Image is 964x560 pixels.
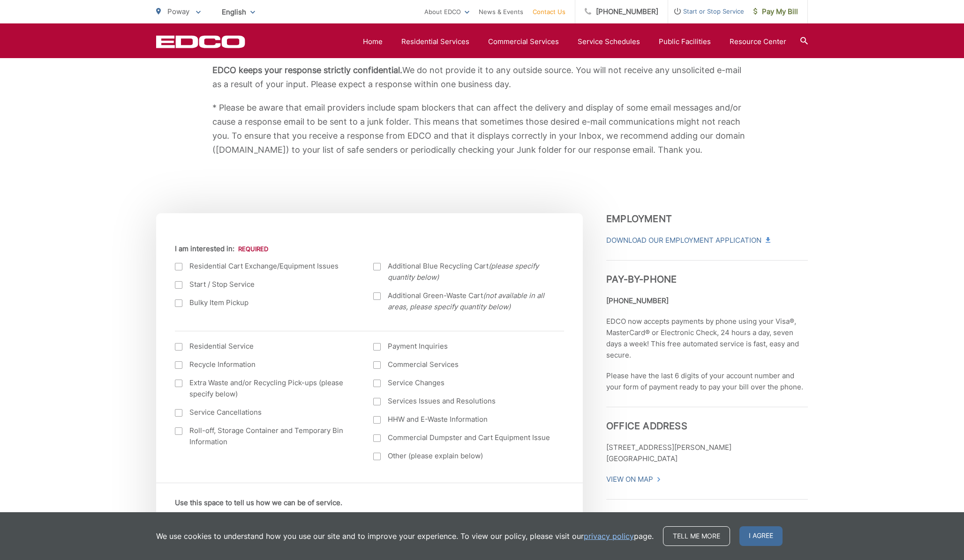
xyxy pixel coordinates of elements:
[373,359,553,370] label: Commercial Services
[373,341,553,352] label: Payment Inquiries
[175,245,268,253] label: I am interested in:
[388,290,553,313] span: Additional Green-Waste Cart
[488,36,559,47] a: Commercial Services
[739,526,783,546] span: I agree
[175,297,354,308] label: Bulky Item Pickup
[175,377,354,400] label: Extra Waste and/or Recycling Pick-ups (please specify below)
[578,36,640,47] a: Service Schedules
[663,526,730,546] a: Tell me more
[401,36,469,47] a: Residential Services
[175,425,354,448] label: Roll-off, Storage Container and Temporary Bin Information
[388,291,544,311] em: (not available in all areas, please specify quantity below)
[424,6,469,17] a: About EDCO
[606,370,808,393] p: Please have the last 6 digits of your account number and your form of payment ready to pay your b...
[606,235,769,246] a: Download Our Employment Application
[212,65,402,75] b: EDCO keeps your response strictly confidential.
[479,6,523,17] a: News & Events
[606,316,808,361] p: EDCO now accepts payments by phone using your Visa®, MasterCard® or Electronic Check, 24 hours a ...
[373,377,553,388] label: Service Changes
[659,36,711,47] a: Public Facilities
[175,499,342,507] label: Use this space to tell us how we can be of service.
[156,530,654,542] p: We use cookies to understand how you use our site and to improve your experience. To view our pol...
[606,407,808,432] h3: Office Address
[388,261,539,282] em: (please specify quantity below)
[606,442,808,464] p: [STREET_ADDRESS][PERSON_NAME] [GEOGRAPHIC_DATA]
[606,260,808,285] h3: Pay-by-Phone
[388,261,553,283] span: Additional Blue Recycling Cart
[606,213,808,224] h3: Employment
[373,396,553,407] label: Services Issues and Resolutions
[363,36,383,47] a: Home
[373,414,553,425] label: HHW and E-Waste Information
[730,36,786,47] a: Resource Center
[167,7,189,16] span: Poway
[533,6,565,17] a: Contact Us
[175,279,354,290] label: Start / Stop Service
[175,359,354,370] label: Recycle Information
[753,6,798,17] span: Pay My Bill
[373,432,553,443] label: Commercial Dumpster and Cart Equipment Issue
[212,101,752,157] p: * Please be aware that email providers include spam blockers that can affect the delivery and dis...
[175,261,354,272] label: Residential Cart Exchange/Equipment Issues
[212,63,752,91] p: We do not provide it to any outside source. You will not receive any unsolicited e-mail as a resu...
[606,296,669,305] strong: [PHONE_NUMBER]
[606,474,661,485] a: View On Map
[606,499,808,524] h3: Office Hours
[373,450,553,462] label: Other (please explain below)
[584,530,634,542] a: privacy policy
[215,4,262,20] span: English
[175,407,354,418] label: Service Cancellations
[175,341,354,352] label: Residential Service
[156,35,245,48] a: EDCD logo. Return to the homepage.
